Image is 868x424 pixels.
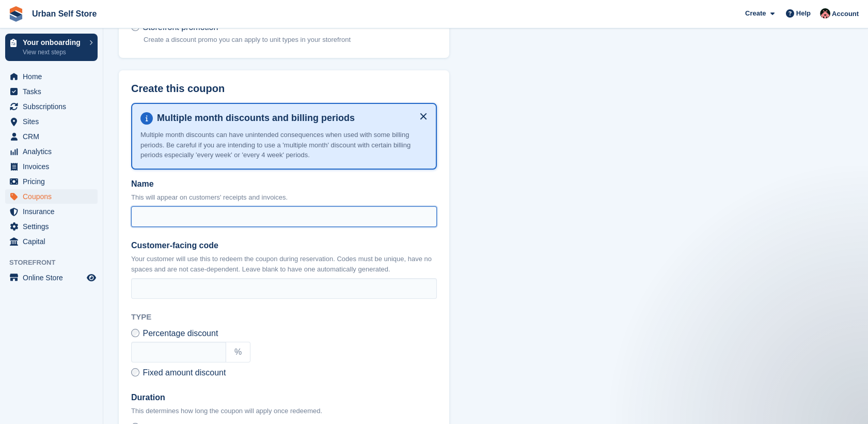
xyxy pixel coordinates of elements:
p: This will appear on customers' receipts and invoices. [131,192,437,203]
a: menu [5,84,98,99]
a: menu [5,114,98,129]
a: menu [5,270,98,285]
span: Analytics [23,144,85,159]
p: This determines how long the coupon will apply once redeemed. [131,406,437,416]
span: CRM [23,129,85,144]
a: menu [5,189,98,204]
span: Coupons [23,189,85,204]
a: menu [5,129,98,144]
h2: Type [131,311,437,323]
span: Invoices [23,159,85,174]
span: Pricing [23,174,85,189]
span: Account [832,9,859,19]
span: Insurance [23,204,85,219]
span: Online Store [23,270,85,285]
img: Josh Marshall [820,8,830,19]
input: Percentage discount [131,329,139,337]
span: Home [23,69,85,84]
a: menu [5,234,98,249]
h4: Multiple month discounts and billing periods [153,112,428,124]
span: Tasks [23,84,85,99]
img: stora-icon-8386f47178a22dfd0bd8f6a31ec36ba5ce8667c1dd55bd0f319d3a0aa187defe.svg [8,6,24,22]
a: Your onboarding View next steps [5,34,98,61]
span: Storefront [9,258,103,268]
label: Name [131,178,437,190]
p: Your onboarding [23,39,84,46]
label: Customer-facing code [131,239,437,252]
a: menu [5,159,98,174]
a: menu [5,99,98,114]
p: Your customer will use this to redeem the coupon during reservation. Codes must be unique, have n... [131,254,437,274]
a: menu [5,204,98,219]
a: menu [5,219,98,234]
a: menu [5,174,98,189]
span: Capital [23,234,85,249]
span: Create [745,8,766,19]
span: Fixed amount discount [143,368,226,377]
label: Duration [131,391,437,404]
p: View next steps [23,48,84,57]
a: Urban Self Store [28,5,101,22]
a: menu [5,144,98,159]
span: Percentage discount [143,329,218,338]
p: Multiple month discounts can have unintended consequences when used with some billing periods. Be... [140,130,428,160]
a: Preview store [85,271,98,284]
a: menu [5,69,98,84]
p: Create a discount promo you can apply to unit types in your storefront [144,35,351,45]
span: Settings [23,219,85,234]
h2: Create this coupon [131,83,437,95]
span: Sites [23,114,85,129]
span: Subscriptions [23,99,85,114]
span: Help [796,8,811,19]
input: Fixed amount discount [131,368,139,376]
